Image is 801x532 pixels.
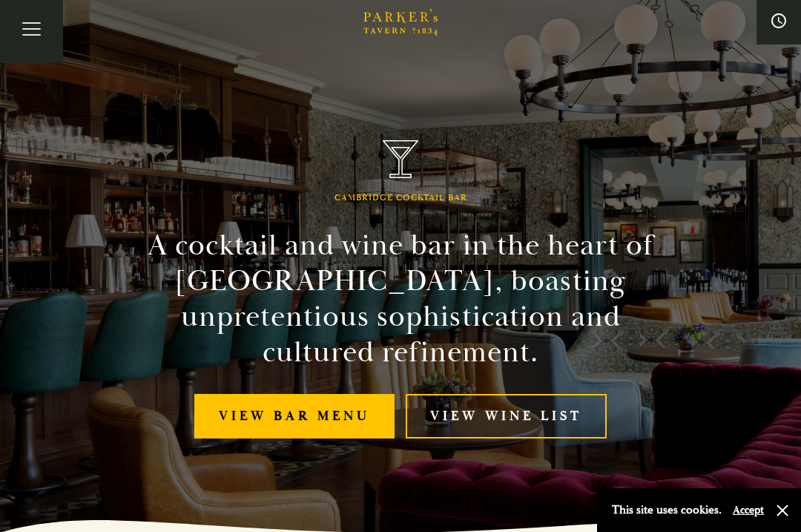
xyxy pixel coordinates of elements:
p: This site uses cookies. [612,499,722,521]
h2: A cocktail and wine bar in the heart of [GEOGRAPHIC_DATA], boasting unpretentious sophistication ... [122,228,679,370]
button: Accept [733,503,764,517]
img: Parker's Tavern Brasserie Cambridge [383,140,418,178]
button: Close and accept [775,503,790,518]
a: View bar menu [194,394,395,439]
a: View Wine List [406,394,607,439]
h1: Cambridge Cocktail Bar [334,193,467,203]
